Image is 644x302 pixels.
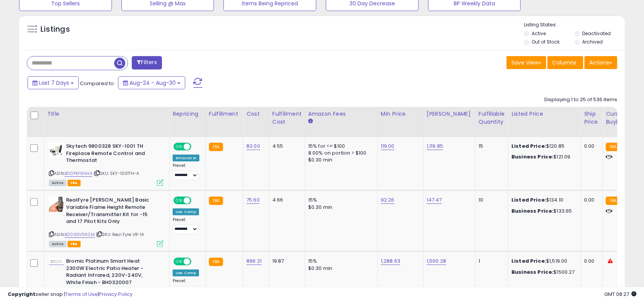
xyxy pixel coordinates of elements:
div: Fulfillable Quantity [479,110,505,126]
b: Listed Price: [511,142,546,150]
div: Preset: [173,163,200,180]
span: Compared to: [80,80,115,87]
a: Terms of Use [65,291,98,298]
div: 19.87 [272,258,299,265]
a: 1,288.63 [381,257,400,265]
a: 896.21 [246,257,262,265]
div: 8.00% on portion > $100 [308,150,372,157]
div: 0.00 [584,197,597,203]
div: 15% [308,197,372,203]
div: Ship Price [584,110,599,126]
div: $1500.27 [511,269,575,276]
div: Min Price [381,110,420,118]
a: B00PKF6HHA [65,170,92,177]
span: Columns [552,59,576,66]
label: Active [532,30,546,37]
div: [PERSON_NAME] [427,110,472,118]
small: FBA [606,197,620,205]
div: Listed Price [511,110,578,118]
span: OFF [190,144,202,150]
div: Fulfillment [209,110,240,118]
img: 41neEHKZCQL._SL40_.jpg [49,143,64,158]
span: ON [174,258,184,265]
div: $120.85 [511,143,575,150]
b: Listed Price: [511,257,546,265]
a: 83.00 [246,142,260,150]
div: Fulfillment Cost [272,110,302,126]
div: 15% [308,258,372,265]
span: FBA [68,241,81,247]
label: Deactivated [582,30,611,37]
div: $133.65 [511,208,575,215]
div: 15% for <= $100 [308,143,372,150]
div: ASIN: [49,197,163,246]
a: 119.00 [381,142,395,150]
span: OFF [190,258,202,265]
span: Aug-24 - Aug-30 [129,79,176,87]
a: Privacy Policy [99,291,133,298]
div: Amazon AI [173,155,199,161]
div: Cost [246,110,266,118]
span: 2025-09-7 08:27 GMT [604,291,636,298]
small: FBA [209,258,223,266]
a: 92.26 [381,196,395,204]
div: 10 [479,197,502,203]
span: ON [174,144,184,150]
b: Business Price: [511,268,553,276]
p: Listing States: [524,21,625,29]
div: 0.00 [584,143,597,150]
small: FBA [209,143,223,151]
span: OFF [190,197,202,204]
b: Business Price: [511,153,553,160]
img: 41ugwVM97wL._SL40_.jpg [49,197,64,212]
span: | SKU: SKY-1001TH-A [94,170,139,176]
span: All listings currently available for purchase on Amazon [49,241,66,247]
small: Amazon Fees. [308,118,313,125]
a: 1,500.28 [427,257,446,265]
small: FBA [606,143,620,151]
a: 147.47 [427,196,442,204]
div: $134.10 [511,197,575,203]
div: Displaying 1 to 25 of 536 items [544,96,617,103]
b: Listed Price: [511,196,546,203]
button: Last 7 Days [28,76,79,89]
span: FBA [68,180,81,186]
small: FBA [209,197,223,205]
div: Low. Comp [173,208,199,215]
div: Preset: [173,217,200,234]
h5: Listings [40,24,70,35]
div: 4.55 [272,143,299,150]
label: Archived [582,39,603,45]
div: Title [47,110,166,118]
div: ASIN: [49,143,163,185]
button: Filters [132,56,162,69]
div: Preset: [173,278,200,296]
button: Columns [547,56,583,69]
span: Last 7 Days [39,79,69,87]
div: $1,519.00 [511,258,575,265]
div: $0.30 min [308,204,372,211]
button: Aug-24 - Aug-30 [118,76,185,89]
div: Amazon Fees [308,110,374,118]
div: Low. Comp [173,270,199,276]
div: $121.09 [511,153,575,160]
a: 75.60 [246,196,260,204]
b: RealFyre [PERSON_NAME] Basic Variable Flame Height Remote Receiver/Transmitter Kit for -15 and 17... [66,197,159,227]
div: 4.66 [272,197,299,203]
a: B003GV96SM [65,231,95,238]
label: Out of Stock [532,39,560,45]
div: $0.30 min [308,157,372,163]
div: $0.30 min [308,265,372,272]
span: | SKU: Real Fyre VR-1A [96,231,144,237]
div: 1 [479,258,502,265]
span: ON [174,197,184,204]
b: Bromic Platinum Smart Heat 2300W Electric Patio Heater - Radiant Infrared, 220V-240V, White Finis... [66,258,159,288]
b: Business Price: [511,207,553,215]
div: Repricing [173,110,202,118]
span: All listings currently available for purchase on Amazon [49,180,66,186]
button: Save View [506,56,546,69]
img: 11qC4mfwVuL._SL40_.jpg [49,258,64,265]
a: 1,119.85 [427,142,443,150]
b: Skytech 9800328 SKY-1001 TH Fireplace Remote Control and Thermostat [66,143,159,166]
div: seller snap | | [8,291,133,298]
